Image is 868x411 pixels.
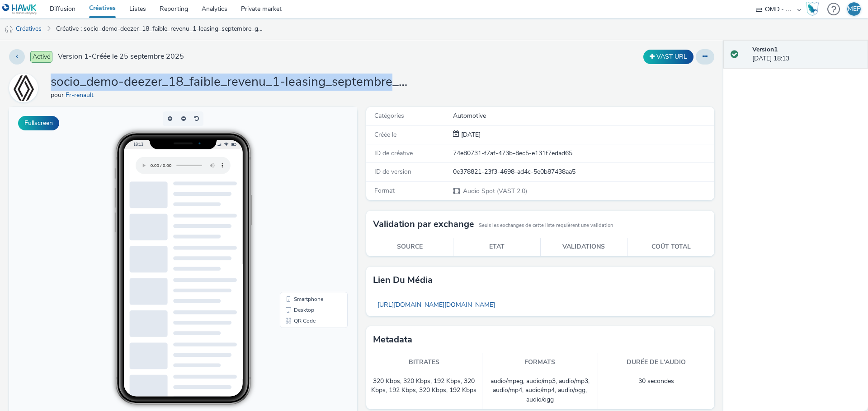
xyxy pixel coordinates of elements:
[366,238,453,256] th: Source
[51,74,412,91] h1: socio_demo-deezer_18_faible_revenu_1-leasing_septembre_gen_opo-s_audio-pcc-nd-na-cpm-30_noskip
[374,167,411,176] span: ID de version
[124,35,134,40] span: 18:13
[806,2,823,16] a: Hawk Academy
[2,4,37,15] img: undefined Logo
[540,238,627,256] th: Validations
[9,83,42,92] a: Fr-renault
[273,198,337,208] li: Desktop
[482,353,599,372] th: Formats
[453,238,541,256] th: Etat
[10,70,37,106] img: Fr-renault
[482,372,599,409] td: audio/mpeg, audio/mp3, audio/mp3, audio/mp4, audio/mp4, audio/ogg, audio/ogg
[641,50,696,64] div: Dupliquer la créative en un VAST URL
[848,2,860,16] div: MEF
[453,111,713,120] div: Automotive
[479,222,613,229] small: Seuls les exchanges de cette liste requièrent une validation
[752,45,778,54] strong: Version 1
[643,50,693,64] button: VAST URL
[374,186,395,195] span: Format
[627,238,715,256] th: Coût total
[598,372,714,409] td: 30 secondes
[752,45,861,64] div: [DATE] 18:13
[373,273,433,287] h3: Lien du média
[374,130,396,139] span: Créée le
[18,116,59,130] button: Fullscreen
[598,353,714,372] th: Durée de l'audio
[66,91,97,99] a: Fr-renault
[373,296,500,314] a: [URL][DOMAIN_NAME][DOMAIN_NAME]
[5,25,14,34] img: audio
[373,217,474,231] h3: Validation par exchange
[373,333,412,346] h3: Metadata
[366,353,482,372] th: Bitrates
[58,51,184,62] span: Version 1 - Créée le 25 septembre 2025
[51,91,66,99] span: pour
[52,18,269,40] a: Créative : socio_demo-deezer_18_faible_revenu_1-leasing_septembre_gen_opo-s_audio-pcc-nd-na-cpm-3...
[459,130,481,139] span: [DATE]
[285,200,305,206] span: Desktop
[806,2,819,16] img: Hawk Academy
[285,211,307,217] span: QR Code
[459,130,481,139] div: Création 25 septembre 2025, 18:13
[462,187,527,195] span: Audio Spot (VAST 2.0)
[285,189,314,195] span: Smartphone
[366,372,482,409] td: 320 Kbps, 320 Kbps, 192 Kbps, 320 Kbps, 192 Kbps, 320 Kbps, 192 Kbps
[453,149,713,158] div: 74e80731-f7af-473b-8ec5-e131f7edad65
[273,187,337,198] li: Smartphone
[374,149,413,157] span: ID de créative
[30,51,52,63] span: Activé
[273,208,337,219] li: QR Code
[453,167,713,176] div: 0e378821-23f3-4698-ad4c-5e0b87438aa5
[374,111,404,120] span: Catégories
